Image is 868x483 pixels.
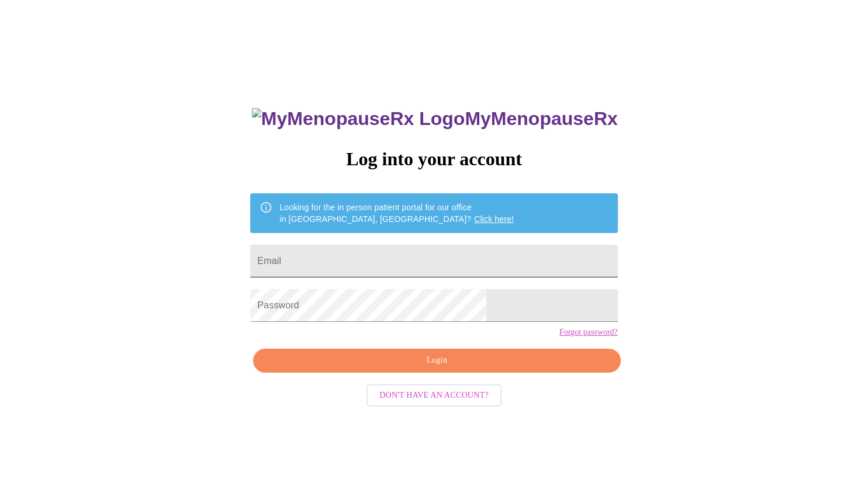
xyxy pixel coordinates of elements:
[250,148,617,170] h3: Log into your account
[279,197,514,230] div: Looking for the in person patient portal for our office in [GEOGRAPHIC_DATA], [GEOGRAPHIC_DATA]?
[267,353,607,368] span: Login
[252,108,465,130] img: MyMenopauseRx Logo
[379,388,489,403] span: Don't have an account?
[252,108,618,130] h3: MyMenopauseRx
[366,384,502,407] button: Don't have an account?
[474,214,514,224] a: Click here!
[559,328,618,337] a: Forgot password?
[364,390,504,399] a: Don't have an account?
[253,349,620,373] button: Login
